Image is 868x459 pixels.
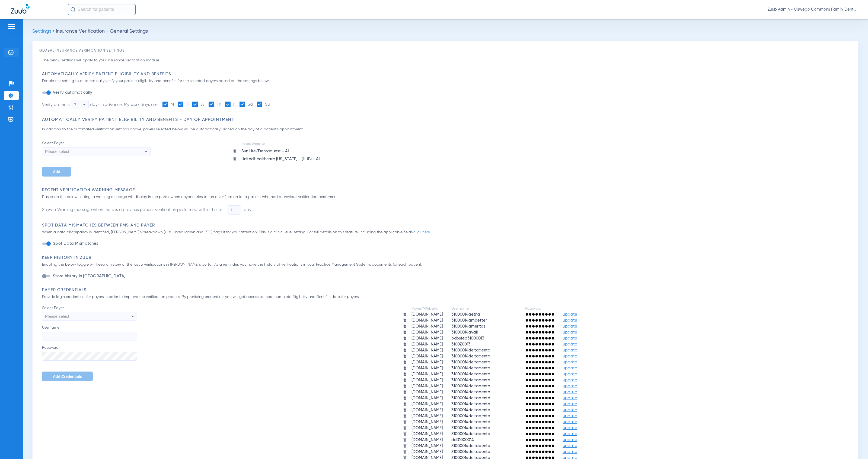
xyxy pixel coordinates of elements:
[403,360,407,364] img: trash.svg
[403,372,407,376] img: trash.svg
[241,156,320,162] div: UnitedHealthcare [US_STATE] - (HUB) - AI
[241,148,320,155] div: Sun Life/Dentaquest - AI
[192,102,205,108] label: W
[240,102,253,108] label: Sa
[162,102,174,108] label: M
[563,384,577,388] span: update
[42,127,851,132] p: In addition to the automated verification settings above, payers selected below will be automatic...
[563,432,577,436] span: update
[407,378,447,383] td: [DOMAIN_NAME]
[451,312,480,316] span: 31000014aetna
[403,438,407,442] img: trash.svg
[407,342,447,347] td: [DOMAIN_NAME]
[563,390,577,394] span: update
[563,324,577,328] span: update
[42,223,851,228] h3: Spot Data Mismatches between PMS and Payer
[407,348,447,353] td: [DOMAIN_NAME]
[563,426,577,430] span: update
[42,78,851,84] p: Enable this setting to automatically verify your patient eligibility and benefits for the selecte...
[563,408,577,412] span: update
[451,450,491,454] span: 31000014deltadental
[42,205,254,215] li: Show a Warning message when there is a previous patient verification performed within the last days.
[407,413,447,419] td: [DOMAIN_NAME]
[45,149,69,154] span: Please select
[403,444,407,448] img: trash.svg
[403,420,407,424] img: trash.svg
[178,102,188,108] label: T
[42,325,137,341] label: Username
[563,318,577,322] span: update
[68,4,136,15] input: Search for patients
[451,402,491,406] span: 31000014deltadental
[451,378,491,382] span: 31000014deltadental
[42,140,151,146] span: Select Payer
[403,336,407,340] img: trash.svg
[413,230,430,234] a: click here
[42,100,123,109] div: Verify patients days in advance.
[403,366,407,370] img: trash.svg
[403,426,407,430] img: trash.svg
[39,48,851,54] h3: Global Insurance Verification Settings
[42,262,851,268] p: Enabling the below toggle will keep a history of the last 5 verifications in [PERSON_NAME]'s port...
[407,360,447,365] td: [DOMAIN_NAME]
[407,437,447,443] td: [DOMAIN_NAME]
[407,401,447,407] td: [DOMAIN_NAME]
[563,414,577,418] span: update
[563,342,577,346] span: update
[447,306,520,311] td: Username
[403,390,407,394] img: trash.svg
[52,273,126,279] label: Store history in [GEOGRAPHIC_DATA]
[451,384,491,388] span: 31000014deltadental
[403,318,407,322] img: trash.svg
[407,312,447,317] td: [DOMAIN_NAME]
[563,444,577,448] span: update
[451,366,491,370] span: 31000014deltadental
[403,408,407,412] img: trash.svg
[451,360,491,364] span: 31000014deltadental
[403,414,407,418] img: trash.svg
[407,336,447,341] td: [DOMAIN_NAME]
[768,7,857,12] span: Zuub Admin - Oswego Commons Family Dental
[71,7,75,12] img: Search Icon
[42,352,137,361] input: Password
[42,372,93,381] button: Add Credentials
[32,29,51,34] span: Settings
[563,312,577,316] span: update
[407,372,447,377] td: [DOMAIN_NAME]
[257,102,270,108] label: Su
[407,407,447,413] td: [DOMAIN_NAME]
[124,103,158,107] span: My work days are:
[403,396,407,400] img: trash.svg
[563,450,577,454] span: update
[563,330,577,334] span: update
[407,330,447,335] td: [DOMAIN_NAME]
[407,443,447,449] td: [DOMAIN_NAME]
[42,167,71,177] button: Add
[407,366,447,371] td: [DOMAIN_NAME]
[42,58,851,63] p: The below settings will apply to your Insurance Verification module.
[403,312,407,316] img: trash.svg
[42,71,851,77] h3: Automatically Verify Patient Eligibility and Benefits
[241,141,320,147] td: Payer/Website
[209,102,221,108] label: Th
[42,187,851,193] h3: Recent Verification Warning Message
[451,354,491,358] span: 31000014deltadental
[403,378,407,382] img: trash.svg
[451,444,491,448] span: 31000014deltadental
[451,432,491,436] span: 31000014deltadental
[563,438,577,442] span: update
[451,408,491,412] span: 31000014deltadental
[451,426,491,430] span: 31000014deltadental
[42,294,487,300] p: Provide login credentials for payers in order to improve the verification process. By providing c...
[451,318,487,322] span: 31000014ambetter
[53,374,82,379] span: Add Credentials
[451,336,484,340] span: bcbsfep31000013
[407,389,447,395] td: [DOMAIN_NAME]
[42,287,851,293] h3: Payer Credentials
[451,330,478,334] span: 31000014avail
[407,395,447,401] td: [DOMAIN_NAME]
[74,102,76,107] span: 7
[407,383,447,389] td: [DOMAIN_NAME]
[563,372,577,376] span: update
[11,4,30,14] img: Zuub Logo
